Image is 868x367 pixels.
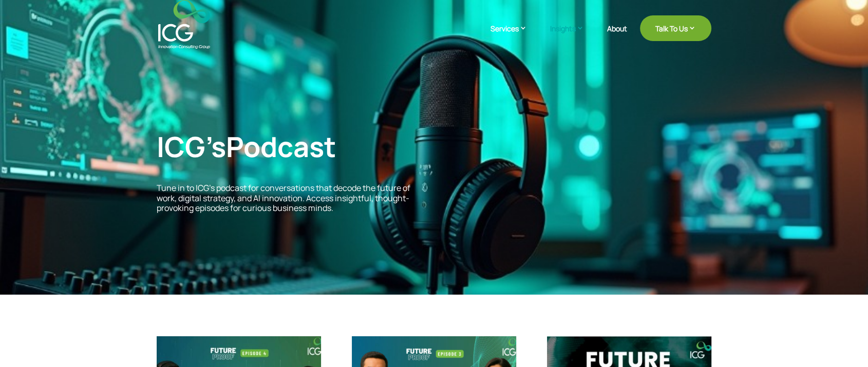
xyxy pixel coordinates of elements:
[640,15,711,41] a: Talk To Us
[226,127,336,165] span: Podcast
[157,127,336,165] span: ICG’s
[697,256,868,367] iframe: Chat Widget
[157,182,410,213] span: Tune in to ICG’s podcast for conversations that decode the future of work, digital strategy, and ...
[490,23,537,49] a: Services
[607,25,627,49] a: About
[550,23,594,49] a: Insights
[114,63,173,69] div: Keywords by Traffic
